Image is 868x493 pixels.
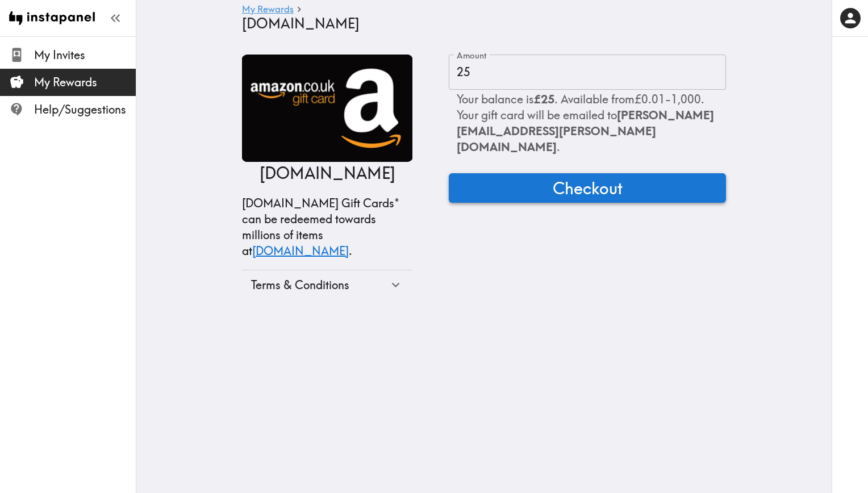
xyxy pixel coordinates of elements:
[457,108,714,154] span: [PERSON_NAME][EMAIL_ADDRESS][PERSON_NAME][DOMAIN_NAME]
[251,277,388,293] div: Terms & Conditions
[34,102,136,118] span: Help/Suggestions
[449,173,726,203] button: Checkout
[242,270,412,300] div: Terms & Conditions
[260,162,395,184] p: [DOMAIN_NAME]
[34,74,136,90] span: My Rewards
[242,15,717,32] h4: [DOMAIN_NAME]
[242,5,294,15] a: My Rewards
[242,55,412,162] img: Amazon.co.uk
[252,244,349,258] a: [DOMAIN_NAME]
[34,47,136,63] span: My Invites
[534,92,554,106] b: £25
[553,177,623,199] span: Checkout
[242,195,412,259] p: [DOMAIN_NAME] Gift Cards* can be redeemed towards millions of items at .
[457,92,714,154] span: Your balance is . Available from £0.01 - 1,000 . Your gift card will be emailed to .
[457,49,487,62] label: Amount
